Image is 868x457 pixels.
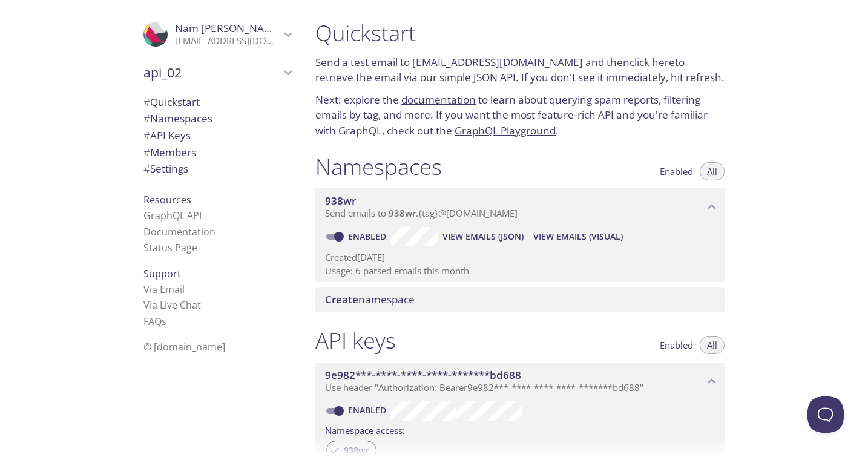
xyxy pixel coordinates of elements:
[143,64,280,81] span: api_02
[143,298,201,312] a: Via Live Chat
[134,15,301,54] div: Nam Kevin
[162,315,166,328] span: s
[807,396,844,433] iframe: Help Scout Beacon - Open
[143,162,188,176] span: Settings
[315,287,725,312] div: Create namespace
[143,340,225,353] span: © [DOMAIN_NAME]
[315,54,725,85] p: Send a test email to and then to retrieve the email via our simple JSON API. If you don't see it ...
[325,194,356,208] span: 938wr
[315,92,725,139] p: Next: explore the to learn about querying spam reports, filtering emails by tag, and more. If you...
[315,188,725,226] div: 938wr namespace
[528,227,628,246] button: View Emails (Visual)
[143,145,196,159] span: Members
[143,128,191,142] span: API Keys
[653,162,700,180] button: Enabled
[143,145,150,159] span: #
[143,209,202,222] a: GraphQL API
[143,111,212,125] span: Namespaces
[325,292,358,306] span: Create
[143,241,197,254] a: Status Page
[134,57,301,88] div: api_02
[325,207,518,219] span: Send emails to . {tag} @[DOMAIN_NAME]
[134,127,301,144] div: API Keys
[442,229,524,244] span: View Emails (JSON)
[315,327,396,354] h1: API keys
[143,267,181,280] span: Support
[134,144,301,161] div: Members
[325,421,405,438] label: Namespace access:
[143,283,185,296] a: Via Email
[412,55,583,69] a: [EMAIL_ADDRESS][DOMAIN_NAME]
[630,55,675,69] a: click here
[325,265,715,277] p: Usage: 6 parsed emails this month
[143,225,215,238] a: Documentation
[438,227,528,246] button: View Emails (JSON)
[700,162,725,180] button: All
[143,315,166,328] a: FAQ
[143,95,200,109] span: Quickstart
[134,94,301,111] div: Quickstart
[143,193,191,206] span: Resources
[346,231,391,242] a: Enabled
[143,128,150,142] span: #
[175,21,283,35] span: Nam [PERSON_NAME]
[325,251,715,264] p: Created [DATE]
[134,110,301,127] div: Namespaces
[315,153,442,180] h1: Namespaces
[143,111,150,125] span: #
[346,404,391,416] a: Enabled
[455,123,556,137] a: GraphQL Playground
[401,93,476,107] a: documentation
[175,35,280,47] p: [EMAIL_ADDRESS][DOMAIN_NAME]
[134,160,301,177] div: Team Settings
[325,292,415,306] span: namespace
[533,229,623,244] span: View Emails (Visual)
[143,162,150,176] span: #
[315,19,725,47] h1: Quickstart
[143,95,150,109] span: #
[700,336,725,354] button: All
[653,336,700,354] button: Enabled
[389,207,416,219] span: 938wr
